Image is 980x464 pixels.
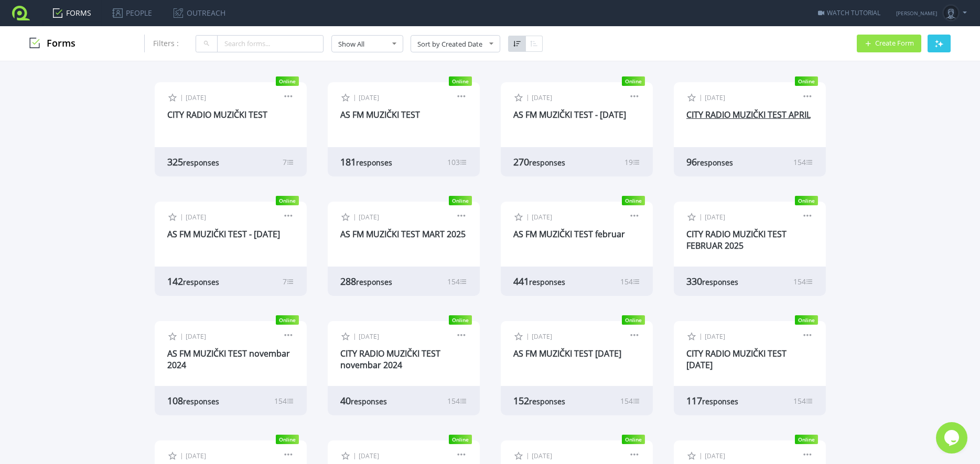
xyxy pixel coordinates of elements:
[359,213,379,222] span: [DATE]
[699,212,703,221] span: |
[183,396,219,406] span: responses
[167,348,290,371] a: AS FM MUZIČKI TEST novembar 2024
[699,451,703,460] span: |
[529,158,565,168] span: responses
[622,76,645,86] span: Online
[186,93,206,102] span: [DATE]
[529,396,565,406] span: responses
[353,212,357,221] span: |
[795,435,818,444] span: Online
[340,394,418,407] div: 40
[686,156,764,168] div: 96
[686,275,764,288] div: 330
[276,435,299,444] span: Online
[702,396,738,406] span: responses
[529,277,565,287] span: responses
[686,348,787,371] a: CITY RADIO MUZIČKI TEST [DATE]
[180,212,184,221] span: |
[447,396,467,406] div: 154
[356,277,392,287] span: responses
[340,228,466,240] a: AS FM MUZIČKI TEST MART 2025
[340,109,420,120] a: AS FM MUZIČKI TEST
[702,277,738,287] span: responses
[449,315,472,325] span: Online
[620,396,640,406] div: 154
[359,451,379,460] span: [DATE]
[532,332,552,341] span: [DATE]
[276,76,299,86] span: Online
[183,158,219,168] span: responses
[359,93,379,102] span: [DATE]
[699,332,703,340] span: |
[620,277,640,286] div: 154
[686,394,764,407] div: 117
[513,394,591,407] div: 152
[513,228,625,240] a: AS FM MUZIČKI TEST februar
[359,332,379,341] span: [DATE]
[167,156,245,168] div: 325
[351,396,387,406] span: responses
[183,277,219,287] span: responses
[353,93,357,102] span: |
[705,332,725,341] span: [DATE]
[686,109,811,120] a: CITY RADIO MUZIČKI TEST APRIL
[180,332,184,340] span: |
[622,315,645,325] span: Online
[167,275,245,288] div: 142
[699,93,703,102] span: |
[936,422,970,454] iframe: chat widget
[447,277,467,286] div: 154
[705,451,725,460] span: [DATE]
[153,38,179,48] span: Filters :
[274,396,294,406] div: 154
[449,76,472,86] span: Online
[167,228,280,240] a: AS FM MUZIČKI TEST - [DATE]
[353,451,357,460] span: |
[875,40,914,47] span: Create Form
[526,332,530,340] span: |
[513,275,591,288] div: 441
[526,212,530,221] span: |
[526,93,530,102] span: |
[705,93,725,102] span: [DATE]
[622,435,645,444] span: Online
[705,213,725,222] span: [DATE]
[283,277,294,286] div: 7
[353,332,357,340] span: |
[793,157,813,167] div: 154
[167,109,267,120] a: CITY RADIO MUZIČKI TEST
[624,157,640,167] div: 19
[356,158,392,168] span: responses
[340,348,440,371] a: CITY RADIO MUZIČKI TEST novembar 2024
[180,93,184,102] span: |
[217,35,324,52] input: Search forms...
[186,451,206,460] span: [DATE]
[340,156,418,168] div: 181
[167,394,245,407] div: 108
[186,332,206,341] span: [DATE]
[697,158,733,168] span: responses
[793,396,813,406] div: 154
[857,35,921,52] button: Create Form
[795,196,818,205] span: Online
[513,348,621,359] a: AS FM MUZIČKI TEST [DATE]
[513,109,626,120] a: AS FM MUZIČKI TEST - [DATE]
[447,157,467,167] div: 103
[686,228,787,251] a: CITY RADIO MUZIČKI TEST FEBRUAR 2025
[928,35,951,52] button: AI Generate
[186,213,206,222] span: [DATE]
[283,157,294,167] div: 7
[526,451,530,460] span: |
[276,315,299,325] span: Online
[340,275,418,288] div: 288
[449,435,472,444] span: Online
[622,196,645,205] span: Online
[532,451,552,460] span: [DATE]
[532,93,552,102] span: [DATE]
[276,196,299,205] span: Online
[532,213,552,222] span: [DATE]
[513,156,591,168] div: 270
[795,315,818,325] span: Online
[795,76,818,86] span: Online
[818,8,880,17] a: WATCH TUTORIAL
